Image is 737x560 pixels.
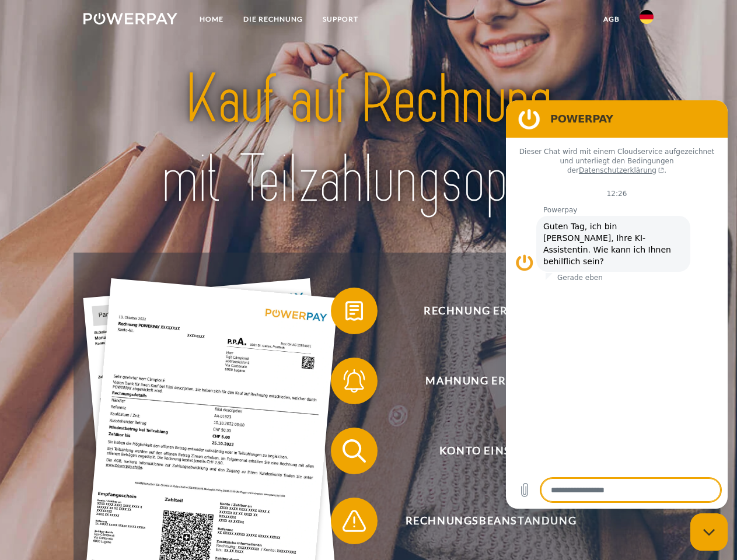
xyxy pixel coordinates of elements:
img: qb_bell.svg [340,366,369,395]
button: Mahnung erhalten? [331,358,634,404]
button: Konto einsehen [331,428,634,474]
img: logo-powerpay-white.svg [83,13,177,24]
iframe: Schaltfläche zum Öffnen des Messaging-Fensters; Konversation läuft [690,513,728,551]
a: agb [593,9,630,30]
img: qb_search.svg [340,436,369,466]
button: Rechnung erhalten? [331,288,634,334]
span: Mahnung erhalten? [348,358,634,404]
a: Home [190,9,233,30]
span: Konto einsehen [348,428,634,474]
iframe: Messaging-Fenster [506,100,728,509]
img: qb_bill.svg [340,296,369,325]
img: title-powerpay_de.svg [111,56,626,223]
span: Rechnung erhalten? [348,288,634,334]
img: de [640,10,654,24]
a: DIE RECHNUNG [233,9,313,30]
a: SUPPORT [313,9,368,30]
span: Rechnungsbeanstandung [348,498,634,544]
img: qb_warning.svg [340,506,369,535]
button: Rechnungsbeanstandung [331,498,634,544]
